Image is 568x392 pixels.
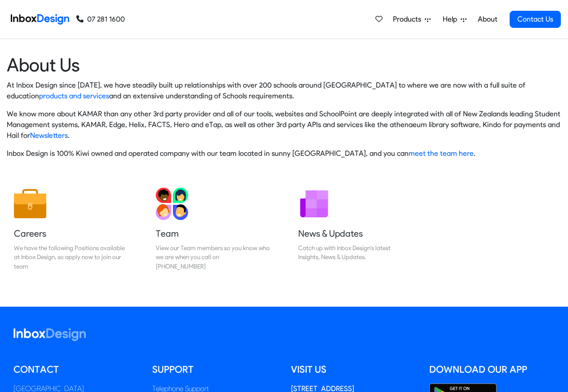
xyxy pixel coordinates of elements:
a: 07 281 1600 [76,14,125,25]
a: Team View our Team members so you know who we are when you call on [PHONE_NUMBER] [149,181,277,278]
a: Newsletters [30,131,68,140]
img: 2022_01_13_icon_team.svg [156,188,188,220]
p: At Inbox Design since [DATE], we have steadily built up relationships with over 200 schools aroun... [7,80,561,101]
p: Inbox Design is 100% Kiwi owned and operated company with our team located in sunny [GEOGRAPHIC_D... [7,148,561,159]
img: 2022_01_13_icon_job.svg [14,188,46,220]
a: Contact Us [510,11,561,28]
h5: Team [156,227,270,240]
a: News & Updates Catch up with Inbox Design's latest Insights, News & Updates. [291,181,419,278]
span: Products [393,14,425,25]
div: Catch up with Inbox Design's latest Insights, News & Updates. [298,243,412,262]
a: meet the team here [409,149,474,158]
h5: Support [152,363,277,376]
a: Careers We have the following Positions available at Inbox Design, so apply now to join our team [7,181,135,278]
span: Help [443,14,461,25]
a: Products [389,10,434,28]
img: 2022_01_12_icon_newsletter.svg [298,188,330,220]
a: Help [439,10,470,28]
h5: News & Updates [298,227,412,240]
h5: Careers [14,227,128,240]
p: We know more about KAMAR than any other 3rd party provider and all of our tools, websites and Sch... [7,109,561,141]
div: View our Team members so you know who we are when you call on [PHONE_NUMBER] [156,243,270,271]
img: logo_inboxdesign_white.svg [13,328,86,341]
a: products and services [39,92,109,100]
h5: Visit us [291,363,416,376]
heading: About Us [7,53,561,76]
a: About [475,10,500,28]
h5: Download our App [429,363,555,376]
h5: Contact [13,363,139,376]
div: We have the following Positions available at Inbox Design, so apply now to join our team [14,243,128,271]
